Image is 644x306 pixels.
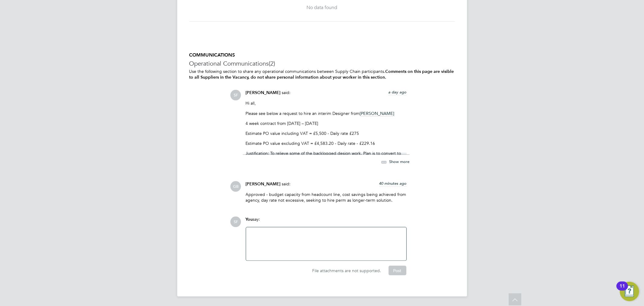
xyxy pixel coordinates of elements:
[189,60,455,67] h3: Operational Communications
[620,282,639,301] button: Open Resource Center, 11 new notifications
[246,216,407,227] div: say:
[195,5,449,11] div: No data found
[389,159,410,164] span: Show more
[231,181,241,192] span: GB
[269,60,275,67] span: (2)
[246,111,407,116] p: Please see below a request to hire an interim Designer from
[246,121,407,126] p: 4 week contract from [DATE] – [DATE]
[246,192,407,203] p: Approved - budget capacity from headcount line, cost savings being achieved from agency, day rate...
[189,69,454,80] b: Comments on this page are visible to all Suppliers in the Vacancy, do not share personal informat...
[282,181,291,187] span: said:
[246,90,281,95] span: [PERSON_NAME]
[389,90,407,95] span: a day ago
[389,266,406,275] button: Post
[246,181,281,187] span: [PERSON_NAME]
[246,100,407,106] p: Hi all,
[379,181,407,186] span: 40 minutes ago
[231,216,241,227] span: SF
[231,90,241,100] span: SF
[189,52,455,58] h5: COMMUNICATIONS
[360,111,395,116] span: [PERSON_NAME]
[620,286,625,294] div: 11
[246,141,407,146] p: Estimate PO value excluding VAT = £4,583.20 - Daily rate - £229.16
[189,69,455,80] p: Use the following section to share any operational communications between Supply Chain participants.
[246,131,407,136] p: Estimate PO value including VAT = £5,500 - Daily rate £275
[312,268,381,273] span: File attachments are not supported.
[246,217,253,222] span: You
[282,90,291,95] span: said:
[246,151,407,161] p: Justification: To relieve some of the backlogged design work. Plan is to convert to permanent hir...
